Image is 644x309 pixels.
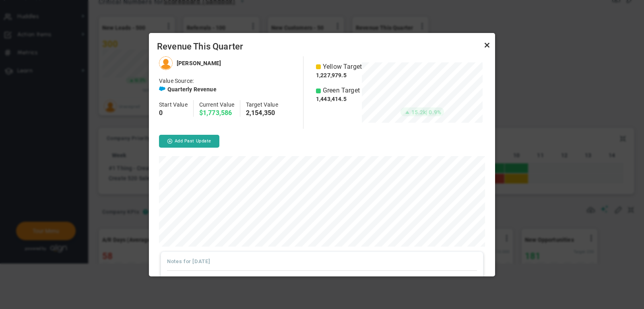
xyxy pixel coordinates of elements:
[159,109,188,117] h4: 0
[316,72,362,79] h4: 1,227,979.5
[159,56,173,70] img: Tom Johnson
[159,86,165,92] span: Salesforce Enabled<br />Sandbox: Quarterly Revenue
[199,101,234,108] span: Current Value
[246,109,278,117] h4: 2,154,350
[177,60,221,67] h4: [PERSON_NAME]
[159,135,219,148] button: Add Past Update
[167,258,477,266] h3: Notes for [DATE]
[159,78,194,84] span: Value Source:
[159,101,188,108] span: Start Value
[323,62,362,72] span: Yellow Target
[167,86,217,93] h4: Quarterly Revenue
[199,109,234,117] h4: $1,773,586
[323,86,360,95] span: Green Target
[316,95,362,103] h4: 1,443,414.5
[482,41,492,50] a: Close
[157,41,487,52] span: Revenue This Quarter
[246,101,278,108] span: Target Value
